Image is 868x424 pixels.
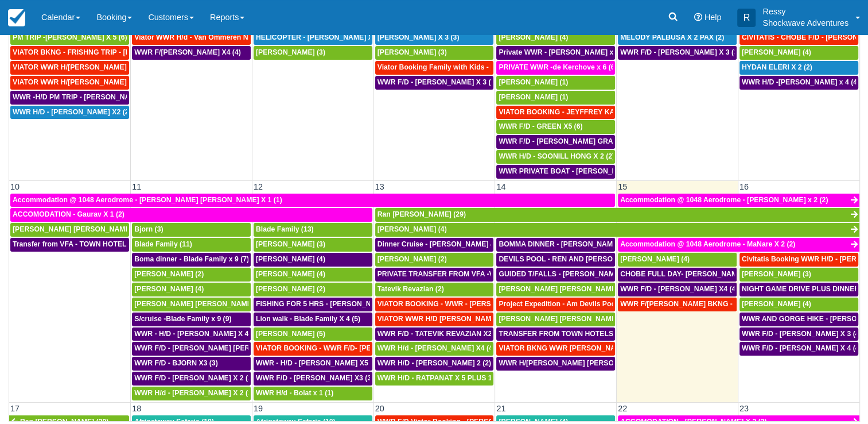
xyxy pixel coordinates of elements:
[377,255,447,263] span: [PERSON_NAME] (2)
[739,46,858,60] a: [PERSON_NAME] (4)
[375,223,859,237] a: [PERSON_NAME] (4)
[134,374,254,382] span: WWR F/D - [PERSON_NAME] X 2 (2)
[618,238,859,252] a: Accommodation @ 1048 Aerodrome - MaNare X 2 (2)
[377,63,566,71] span: Viator Booking Family with Kids - [PERSON_NAME] 4 (4)
[739,298,858,311] a: [PERSON_NAME] (4)
[134,48,241,56] span: WWR F/[PERSON_NAME] X4 (4)
[377,240,573,248] span: Dinner Cruise - [PERSON_NAME] & [PERSON_NAME] 4 (4)
[496,106,615,120] a: VIATOR BOOKING - JEYFFREY KAYLEIGH X 1 (1)
[132,253,251,267] a: Boma dinner - Blade Family x 9 (7)
[618,46,737,60] a: WWR F/D - [PERSON_NAME] X 3 (3)
[739,31,858,45] a: CIVITATIS - CHOBE F/D - [PERSON_NAME] X 2 (3)
[132,46,251,60] a: WWR F/[PERSON_NAME] X4 (4)
[131,182,142,191] span: 11
[618,253,737,267] a: [PERSON_NAME] (4)
[739,253,858,267] a: Civitatis Booking WWR H/D - [PERSON_NAME] [PERSON_NAME] X4 (4)
[256,374,373,382] span: WWR F/D - [PERSON_NAME] X3 (3)
[13,196,282,204] span: Accommodation @ 1048 Aerodrome - [PERSON_NAME] [PERSON_NAME] X 1 (1)
[495,182,507,191] span: 14
[8,9,25,26] img: checkfront-main-nav-mini-logo.png
[254,238,372,252] a: [PERSON_NAME] (3)
[620,33,724,41] span: MELODY PALBUSA X 2 PAX (2)
[742,270,811,278] span: [PERSON_NAME] (3)
[134,285,204,293] span: [PERSON_NAME] (4)
[10,208,372,222] a: ACCOMODATION - Gaurav X 1 (2)
[742,48,811,56] span: [PERSON_NAME] (4)
[739,76,858,90] a: WWR H/D -[PERSON_NAME] x 4 (4)
[499,330,787,338] span: TRANSFER FROM TOWN HOTELS TO VFA - [PERSON_NAME] [PERSON_NAME] X2 (2)
[694,13,702,21] i: Help
[375,372,494,386] a: WWR H/D - RATPANAT X 5 PLUS 1 (5)
[617,182,628,191] span: 15
[10,31,129,45] a: PM TRIP -[PERSON_NAME] X 5 (6)
[496,313,615,326] a: [PERSON_NAME] [PERSON_NAME] (9)
[13,33,127,41] span: PM TRIP -[PERSON_NAME] X 5 (6)
[374,404,386,413] span: 20
[499,33,568,41] span: [PERSON_NAME] (4)
[499,122,582,130] span: WWR F/D - GREEN X5 (6)
[256,359,379,367] span: WWR - H/D - [PERSON_NAME] X5 (5)
[496,46,615,60] a: Private WWR - [PERSON_NAME] x1 (1)
[618,31,737,45] a: MELODY PALBUSA X 2 PAX (2)
[132,372,251,386] a: WWR F/D - [PERSON_NAME] X 2 (2)
[375,76,494,90] a: WWR F/D - [PERSON_NAME] X 3 (3)
[496,283,615,296] a: [PERSON_NAME] [PERSON_NAME] (2)
[499,255,665,263] span: DEVILS POOL - REN AND [PERSON_NAME] X4 (4)
[254,223,372,237] a: Blade Family (13)
[256,225,314,233] span: Blade Family (13)
[377,285,444,293] span: Tatevik Revazian (2)
[131,404,142,413] span: 18
[762,6,848,17] p: Ressy
[496,342,615,356] a: VIATOR BKNG WWR [PERSON_NAME] 2 (1)
[375,61,494,75] a: Viator Booking Family with Kids - [PERSON_NAME] 4 (4)
[499,93,568,101] span: [PERSON_NAME] (1)
[496,150,615,164] a: WWR H/D - SOONILL HONG X 2 (2)
[134,270,204,278] span: [PERSON_NAME] (2)
[10,238,129,252] a: Transfer from VFA - TOWN HOTELS - [PERSON_NAME] [PERSON_NAME] X 2 (1)
[254,313,372,326] a: Lion walk - Blade Family X 4 (5)
[256,344,435,352] span: VIATOR BOOKING - WWR F/D- [PERSON_NAME] 2 (2)
[254,268,372,282] a: [PERSON_NAME] (4)
[742,63,812,71] span: HYDAN ELERI X 2 (2)
[254,31,372,45] a: HELICOPTER - [PERSON_NAME] X 3 (3)
[256,300,412,308] span: FISHING FOR 5 HRS - [PERSON_NAME] X 2 (2)
[132,357,251,371] a: WWR F/D - BJORN X3 (3)
[375,238,494,252] a: Dinner Cruise - [PERSON_NAME] & [PERSON_NAME] 4 (4)
[375,357,494,371] a: WWR H/D - [PERSON_NAME] 2 (2)
[377,374,503,382] span: WWR H/D - RATPANAT X 5 PLUS 1 (5)
[256,330,325,338] span: [PERSON_NAME] (5)
[499,300,703,308] span: Project Expedition - Am Devils Pool- [PERSON_NAME] X 2 (2)
[375,313,494,326] a: VIATOR WWR H/D [PERSON_NAME] 1 (1)
[496,135,615,149] a: WWR F/D - [PERSON_NAME] GRACKO X4 (4)
[499,359,668,367] span: WWR H/[PERSON_NAME] [PERSON_NAME] X 4 (4)
[496,31,615,45] a: [PERSON_NAME] (4)
[499,137,649,145] span: WWR F/D - [PERSON_NAME] GRACKO X4 (4)
[10,61,129,75] a: VIATOR WWR H/[PERSON_NAME] 2 (2)
[762,17,848,29] p: Shockwave Adventures
[132,223,251,237] a: Bjorn (3)
[132,387,251,400] a: WWR H/d - [PERSON_NAME] X 2 (2)
[132,268,251,282] a: [PERSON_NAME] (2)
[254,342,372,356] a: VIATOR BOOKING - WWR F/D- [PERSON_NAME] 2 (2)
[254,327,372,341] a: [PERSON_NAME] (5)
[134,330,259,338] span: WWR - H/D - [PERSON_NAME] X 4 (4)
[617,404,628,413] span: 22
[134,300,264,308] span: [PERSON_NAME] [PERSON_NAME] (5)
[377,300,545,308] span: VIATOR BOOKING - WWR - [PERSON_NAME] 2 (2)
[134,33,281,41] span: Viator WWR H/d - Van Ommeren Nick X 4 (4)
[499,315,629,323] span: [PERSON_NAME] [PERSON_NAME] (9)
[10,223,129,237] a: [PERSON_NAME] [PERSON_NAME] (2)
[13,48,205,56] span: VIATOR BKNG - FRISHNG TRIP - [PERSON_NAME] X 5 (4)
[377,48,447,56] span: [PERSON_NAME] (3)
[256,285,325,293] span: [PERSON_NAME] (2)
[618,194,859,207] a: Accommodation @ 1048 Aerodrome - [PERSON_NAME] x 2 (2)
[496,268,615,282] a: GUIDED T/FALLS - [PERSON_NAME] AND [PERSON_NAME] X4 (4)
[375,46,494,60] a: [PERSON_NAME] (3)
[134,240,192,248] span: Blade Family (11)
[132,313,251,326] a: S/cruise -Blade Family x 9 (9)
[496,238,615,252] a: BOMMA DINNER - [PERSON_NAME] AND [PERSON_NAME] X4 (4)
[496,91,615,105] a: [PERSON_NAME] (1)
[620,285,738,293] span: WWR F/D - [PERSON_NAME] X4 (4)
[499,108,663,116] span: VIATOR BOOKING - JEYFFREY KAYLEIGH X 1 (1)
[13,78,143,86] span: VIATOR WWR H/[PERSON_NAME] 2 (2)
